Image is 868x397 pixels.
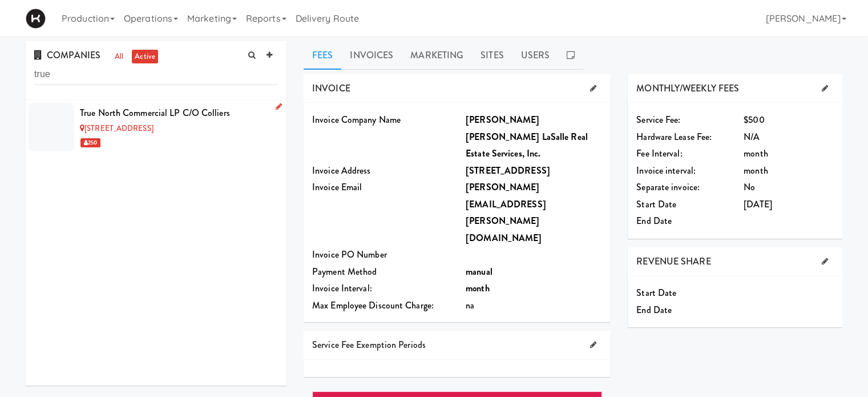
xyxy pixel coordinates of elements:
b: month [466,282,490,295]
input: Search company [34,64,278,85]
span: Start Date [636,198,676,211]
a: Fees [304,41,341,70]
a: Marketing [402,41,472,70]
span: Invoice interval: [636,164,696,177]
span: Invoice PO Number [312,248,387,261]
span: Invoice Company Name [312,113,401,126]
span: Fee Interval: [636,147,682,160]
span: Start Date [636,286,676,299]
a: active [132,50,158,64]
span: Invoice Email [312,181,362,194]
span: Invoice Address [312,164,371,177]
a: Sites [472,41,512,70]
span: Separate invoice: [636,181,700,194]
span: REVENUE SHARE [636,255,710,268]
span: Hardware Lease Fee: [636,130,712,143]
span: MONTHLY/WEEKLY FEES [636,82,739,95]
span: Service Fee Exemption Periods [312,338,426,351]
span: Invoice Interval: [312,282,372,295]
div: na [466,297,602,314]
span: month [744,147,768,160]
span: 250 [80,138,100,147]
span: COMPANIES [34,49,100,62]
span: N/A [744,130,760,143]
div: True North Commercial LP c/o Colliers [80,105,278,122]
span: Payment Method [312,265,377,278]
span: Max Employee Discount Charge: [312,299,434,312]
span: End Date [636,303,672,316]
b: manual [466,265,492,278]
a: Invoices [341,41,402,70]
b: [PERSON_NAME][EMAIL_ADDRESS][PERSON_NAME][DOMAIN_NAME] [466,181,546,244]
a: Users [512,41,559,70]
a: all [112,50,126,64]
span: $500 [744,113,764,126]
span: [DATE] [744,198,772,211]
span: month [744,164,768,177]
span: Service Fee: [636,113,680,126]
span: INVOICE [312,82,350,95]
li: True North Commercial LP c/o Colliers[STREET_ADDRESS] 250 [26,100,286,154]
b: [STREET_ADDRESS] [466,164,550,177]
b: [PERSON_NAME] [PERSON_NAME] LaSalle Real Estate Services, Inc. [466,113,588,160]
a: [STREET_ADDRESS] [80,123,154,134]
span: End Date [636,214,672,227]
img: Micromart [26,9,46,29]
div: No [744,179,834,196]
